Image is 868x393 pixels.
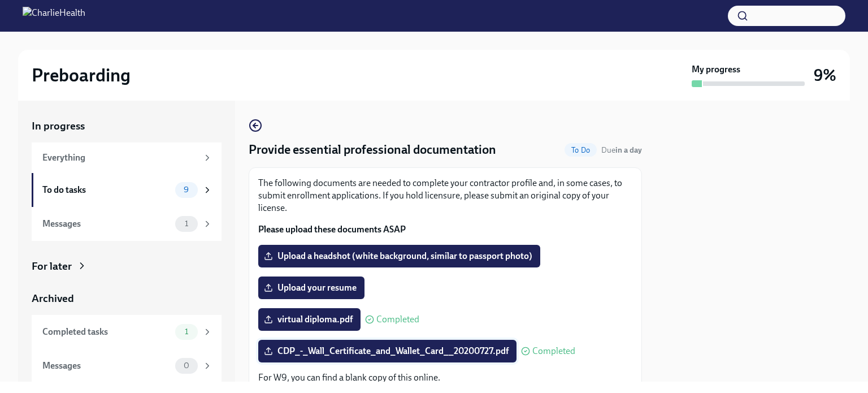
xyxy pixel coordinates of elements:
span: virtual diploma.pdf [266,314,353,325]
label: Upload your resume [258,277,364,299]
span: 9 [177,185,196,194]
span: 1 [178,219,195,228]
p: The following documents are needed to complete your contractor profile and, in some cases, to sub... [258,177,632,214]
a: Archived [32,291,222,306]
a: Messages1 [32,207,222,241]
strong: My progress [692,63,740,76]
span: 1 [178,327,195,336]
a: To do tasks9 [32,173,222,207]
h4: Provide essential professional documentation [249,141,496,158]
h3: 9% [814,65,836,85]
strong: in a day [615,145,642,155]
span: 0 [177,361,196,370]
span: To Do [565,146,597,154]
span: Completed [532,347,575,356]
label: virtual diploma.pdf [258,308,361,331]
span: Completed [376,315,419,324]
div: For later [32,259,72,274]
span: September 23rd, 2025 09:00 [601,145,642,156]
div: Everything [42,152,198,164]
span: Upload a headshot (white background, similar to passport photo) [266,251,532,262]
div: Messages [42,218,171,230]
a: For later [32,259,222,274]
div: Completed tasks [42,326,171,338]
div: Messages [42,360,171,372]
span: Due [601,145,642,155]
h2: Preboarding [32,64,131,87]
img: CharlieHealth [23,7,85,25]
div: To do tasks [42,184,171,196]
label: CDP_-_Wall_Certificate_and_Wallet_Card__20200727.pdf [258,340,517,362]
a: Completed tasks1 [32,315,222,349]
span: CDP_-_Wall_Certificate_and_Wallet_Card__20200727.pdf [266,346,509,357]
label: Upload a headshot (white background, similar to passport photo) [258,245,540,267]
a: In progress [32,119,222,133]
span: Upload your resume [266,282,357,293]
p: For W9, you can find a blank copy of this online. [258,372,632,384]
strong: Please upload these documents ASAP [258,224,406,235]
a: Messages0 [32,349,222,383]
a: Everything [32,142,222,173]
